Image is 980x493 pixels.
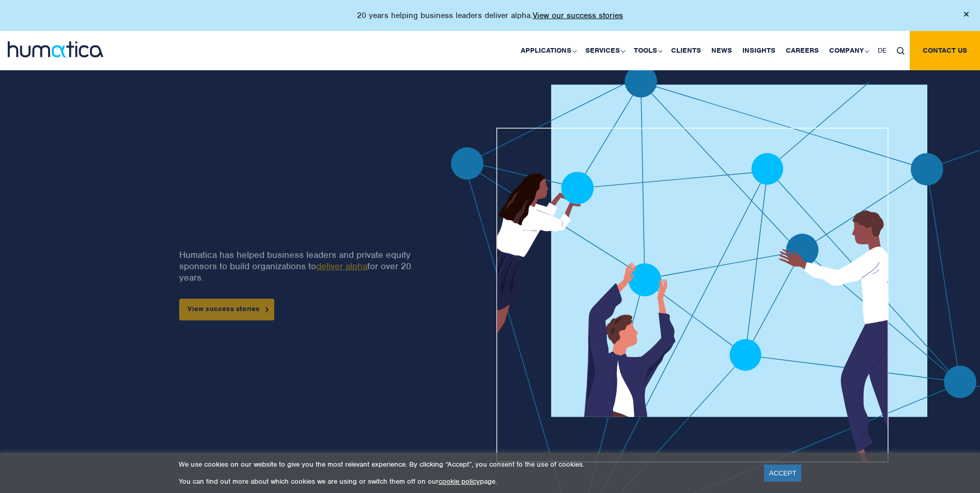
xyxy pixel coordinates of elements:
a: Careers [781,31,824,70]
a: deliver alpha [316,260,367,272]
a: Company [824,31,873,70]
a: Tools [629,31,666,70]
a: Applications [516,31,580,70]
img: arrowicon [266,307,269,312]
img: search_icon [897,47,905,55]
a: cookie policy [439,477,480,486]
p: 20 years helping business leaders deliver alpha. [357,10,623,21]
a: ACCEPT [764,465,802,482]
a: Clients [666,31,706,70]
a: View success stories [179,299,274,320]
span: DE [878,46,886,55]
a: News [706,31,737,70]
a: Services [580,31,629,70]
p: Humatica has helped business leaders and private equity sponsors to build organizations to for ov... [179,249,417,283]
a: View our success stories [533,10,623,21]
a: DE [873,31,892,70]
img: logo [8,41,103,57]
p: You can find out more about which cookies we are using or switch them off on our page. [179,477,751,486]
a: Insights [737,31,781,70]
a: Contact us [910,31,980,70]
p: We use cookies on our website to give you the most relevant experience. By clicking “Accept”, you... [179,460,751,469]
